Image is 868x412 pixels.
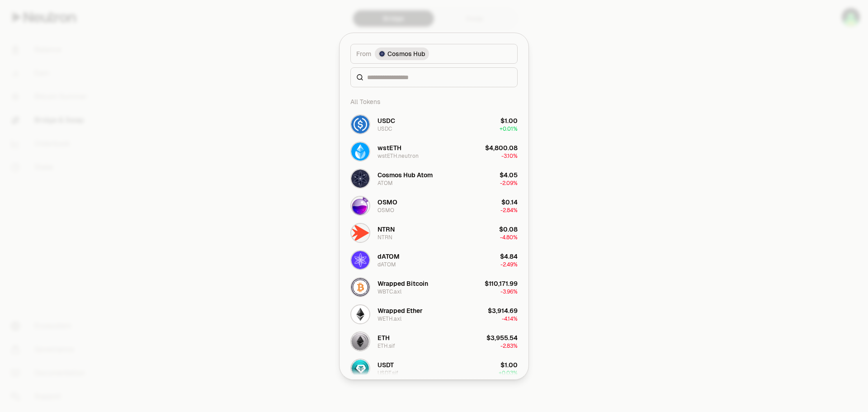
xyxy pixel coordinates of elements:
[345,274,523,301] button: WBTC.axl LogoWrapped BitcoinWBTC.axl$110,171.99-3.96%
[351,224,369,242] img: NTRN Logo
[345,355,523,382] button: USDT.sif LogoUSDTUSDT.sif$1.00+0.03%
[377,360,394,369] div: USDT
[377,261,396,268] div: dATOM
[350,44,518,64] button: FromCosmos Hub LogoCosmos Hub
[500,288,518,295] span: -3.96%
[351,197,369,215] img: OSMO Logo
[500,207,518,214] span: -2.84%
[377,342,395,350] div: ETH.sif
[377,279,428,288] div: Wrapped Bitcoin
[345,301,523,328] button: WETH.axl LogoWrapped EtherWETH.axl$3,914.69-4.14%
[377,288,401,295] div: WBTC.axl
[377,252,400,261] div: dATOM
[500,170,518,180] div: $4.05
[500,360,518,369] div: $1.00
[351,360,369,378] img: USDT.sif Logo
[500,342,518,350] span: -2.83%
[351,332,369,350] img: ETH.sif Logo
[356,49,371,58] span: From
[500,125,518,133] span: + 0.01%
[488,306,518,315] div: $3,914.69
[377,152,419,160] div: wstETH.neutron
[485,143,518,152] div: $4,800.08
[500,116,518,125] div: $1.00
[500,180,518,187] span: -2.09%
[345,93,523,111] div: All Tokens
[501,198,518,207] div: $0.14
[377,180,393,187] div: ATOM
[351,170,369,188] img: ATOM Logo
[500,252,518,261] div: $4.84
[500,234,518,241] span: -4.80%
[499,369,518,377] span: + 0.03%
[501,152,518,160] span: -3.10%
[351,251,369,269] img: dATOM Logo
[345,192,523,219] button: OSMO LogoOSMOOSMO$0.14-2.84%
[351,278,369,296] img: WBTC.axl Logo
[377,170,433,180] div: Cosmos Hub Atom
[351,305,369,323] img: WETH.axl Logo
[377,315,401,322] div: WETH.axl
[345,138,523,165] button: wstETH.neutron LogowstETHwstETH.neutron$4,800.08-3.10%
[351,142,369,161] img: wstETH.neutron Logo
[500,261,518,268] span: -2.49%
[377,125,392,133] div: USDC
[345,111,523,138] button: USDC LogoUSDCUSDC$1.00+0.01%
[377,306,423,315] div: Wrapped Ether
[345,165,523,192] button: ATOM LogoCosmos Hub AtomATOM$4.05-2.09%
[377,333,390,342] div: ETH
[351,115,369,133] img: USDC Logo
[379,51,385,57] img: Cosmos Hub Logo
[377,207,394,214] div: OSMO
[377,234,392,241] div: NTRN
[485,279,518,288] div: $110,171.99
[345,219,523,246] button: NTRN LogoNTRNNTRN$0.08-4.80%
[502,315,518,322] span: -4.14%
[377,198,397,207] div: OSMO
[377,116,395,125] div: USDC
[499,225,518,234] div: $0.08
[377,225,395,234] div: NTRN
[345,246,523,274] button: dATOM LogodATOMdATOM$4.84-2.49%
[387,49,425,58] span: Cosmos Hub
[486,333,518,342] div: $3,955.54
[377,143,401,152] div: wstETH
[377,369,398,377] div: USDT.sif
[345,328,523,355] button: ETH.sif LogoETHETH.sif$3,955.54-2.83%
